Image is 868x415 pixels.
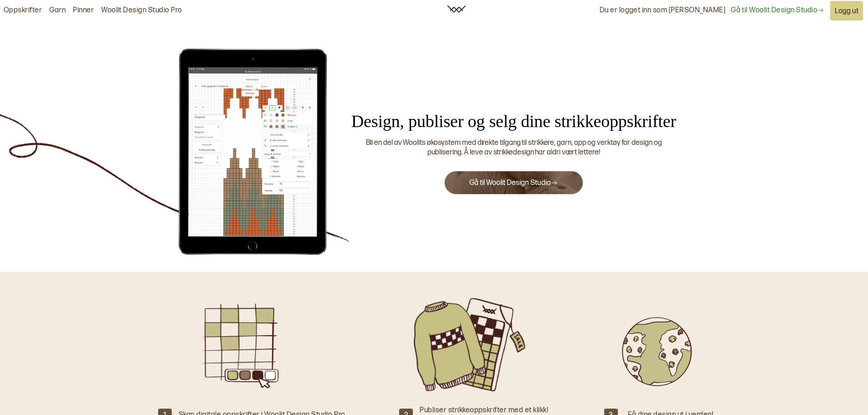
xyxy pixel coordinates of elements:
a: Woolit Design Studio Pro [101,6,182,15]
button: Gå til Woolit Design Studio [444,170,583,195]
div: Bli en del av Woolits økosystem med direkte tilgang til strikkere, garn, app og verktøy for desig... [349,138,679,158]
img: Woolit ikon [447,5,466,13]
div: Du er logget inn som [PERSON_NAME] [600,0,725,21]
div: Design, publiser og selg dine strikkeoppskrifter [337,110,690,133]
a: Gå til Woolit Design Studio [469,179,558,187]
a: Garn [49,6,66,15]
button: Logg ut [830,1,863,20]
img: Illustrasjon av Woolit Design Studio Pro [188,295,311,395]
a: Pinner [73,6,94,15]
img: Jordkloden [594,295,717,395]
img: Strikket genser og oppskrift til salg. [409,295,532,395]
a: Oppskrifter [4,6,42,15]
img: Illustrasjon av Woolit Design Studio Pro [173,47,333,256]
a: Gå til Woolit Design Studio [731,6,824,15]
